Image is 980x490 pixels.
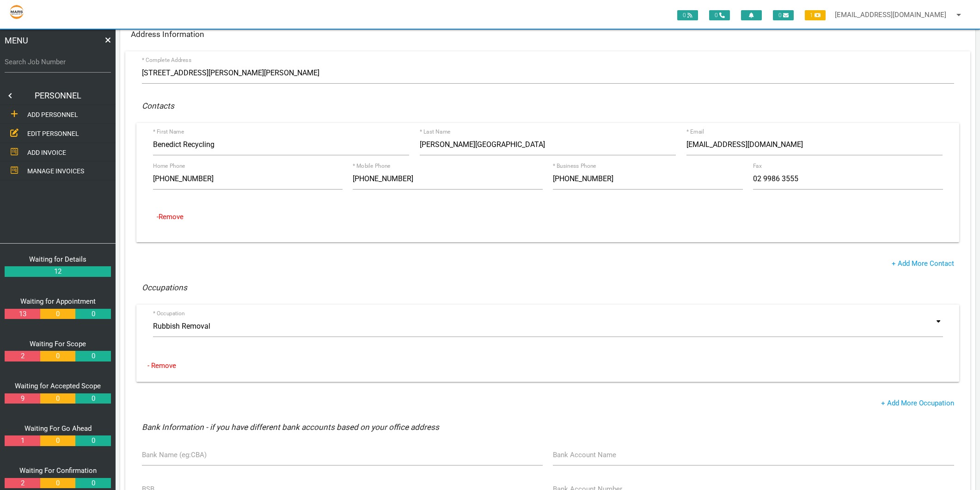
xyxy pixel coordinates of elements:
[75,393,110,404] a: 0
[40,478,75,489] a: 0
[24,424,92,433] a: Waiting For Go Ahead
[75,351,110,361] a: 0
[5,393,40,404] a: 9
[805,10,826,20] span: 1
[27,111,78,118] span: ADD PERSONNEL
[75,309,110,319] a: 0
[142,423,439,432] i: Bank Information - if you have different bank accounts based on your office address
[30,340,86,348] a: Waiting For Scope
[153,162,185,170] label: Home Phone
[5,351,40,361] a: 2
[18,86,97,105] a: PERSONNEL
[15,382,101,390] a: Waiting for Accepted Scope
[147,361,176,370] a: - Remove
[553,162,596,170] label: * Business Phone
[553,450,616,460] label: Bank Account Name
[5,309,40,319] a: 13
[20,297,96,306] a: Waiting for Appointment
[131,30,965,39] h6: Address Information
[153,128,184,136] label: * First Name
[892,258,954,269] a: + Add More Contact
[29,255,86,263] a: Waiting for Details
[40,309,75,319] a: 0
[5,266,111,277] a: 12
[153,309,185,318] label: * Occupation
[5,57,111,67] label: Search Job Number
[142,56,191,64] label: * Complete Address
[5,435,40,446] a: 1
[75,435,110,446] a: 0
[9,5,24,19] img: s3file
[27,148,66,156] span: ADD INVOICE
[27,167,84,175] span: MANAGE INVOICES
[353,162,391,170] label: * Mobile Phone
[5,478,40,489] a: 2
[40,351,75,361] a: 0
[420,128,450,136] label: * Last Name
[773,10,794,20] span: 0
[5,34,28,47] span: MENU
[142,450,207,460] label: Bank Name (eg:CBA)
[709,10,730,20] span: 0
[27,130,79,137] span: EDIT PERSONNEL
[40,435,75,446] a: 0
[753,162,761,170] label: Fax
[142,283,187,292] i: Occupations
[40,393,75,404] a: 0
[686,128,704,136] label: * Email
[157,213,184,221] a: -Remove
[881,398,954,409] a: + Add More Occupation
[19,466,97,475] a: Waiting For Confirmation
[142,101,174,110] i: Contacts
[75,478,110,489] a: 0
[677,10,698,20] span: 0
